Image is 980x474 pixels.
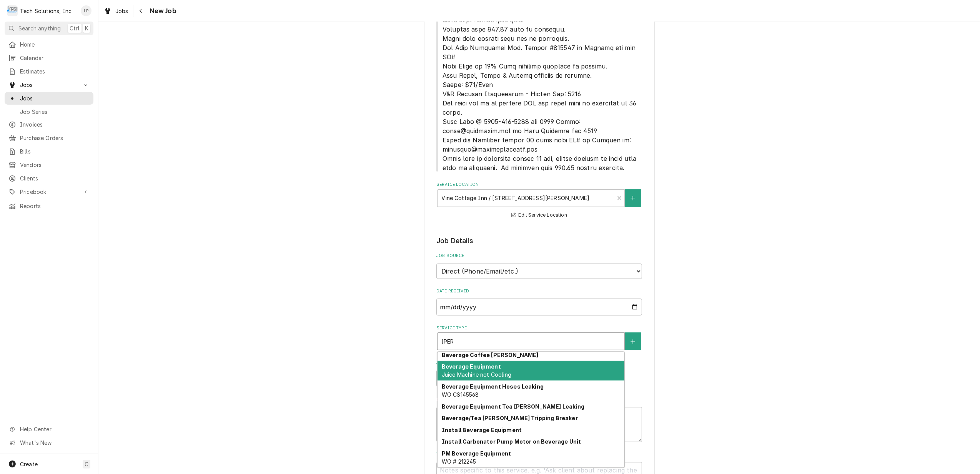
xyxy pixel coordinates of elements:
a: Bills [5,145,93,158]
a: Jobs [5,92,93,105]
a: Go to What's New [5,436,93,449]
strong: PM Beverage Equipment [442,450,511,457]
div: LP [81,5,92,16]
div: Service Location [436,182,642,220]
span: C [85,460,88,468]
span: Job Series [20,108,90,116]
span: Clients [20,174,90,182]
span: Search anything [18,24,61,32]
strong: Beverage Equipment Tea [PERSON_NAME] Leaking [442,403,584,410]
label: Reason For Call [436,397,642,403]
span: Reports [20,202,90,210]
a: Job Series [5,105,93,118]
button: Navigate back [135,5,147,17]
a: Go to Help Center [5,423,93,436]
a: Go to Jobs [5,78,93,91]
span: Jobs [20,81,78,89]
a: Jobs [101,5,131,17]
a: Purchase Orders [5,132,93,144]
div: Job Type [436,360,642,387]
a: Vendors [5,159,93,171]
div: Lisa Paschal's Avatar [81,5,92,16]
label: Technician Instructions [436,451,642,457]
button: Create New Location [625,189,641,207]
label: Job Source [436,253,642,259]
div: T [7,5,18,16]
label: Service Type [436,325,642,331]
label: Service Location [436,182,642,188]
label: Job Type [436,360,642,366]
svg: Create New Service [631,339,635,344]
a: Go to Pricebook [5,185,93,198]
a: Invoices [5,118,93,131]
a: Clients [5,172,93,185]
a: Home [5,38,93,51]
button: Search anythingCtrlK [5,22,93,35]
div: Reason For Call [436,397,642,442]
strong: Install Beverage Equipment [442,427,522,433]
div: Tech Solutions, Inc.'s Avatar [7,5,18,16]
span: Pricebook [20,188,78,196]
span: New Job [147,6,176,16]
label: Date Received [436,288,642,294]
div: Job Source [436,253,642,279]
button: Create New Service [625,332,641,350]
span: Calendar [20,54,90,62]
strong: Beverage Equipment Hoses Leaking [442,383,544,390]
span: WO CS145568 [442,391,479,398]
legend: Job Details [436,236,642,246]
div: Tech Solutions, Inc. [20,7,73,15]
span: Create [20,461,38,467]
span: K [85,24,88,32]
div: Service Type [436,325,642,350]
span: Jobs [115,7,128,15]
strong: Beverage Equipment [442,363,501,370]
div: Date Received [436,288,642,315]
span: Juice Machine not Cooling [442,371,511,378]
span: Estimates [20,67,90,75]
span: Home [20,40,90,48]
a: Estimates [5,65,93,78]
a: Calendar [5,52,93,64]
svg: Create New Location [631,195,635,201]
strong: Beverage/Tea [PERSON_NAME] Tripping Breaker [442,415,578,421]
span: WO # 212245 [442,458,476,465]
span: What's New [20,439,89,447]
span: Invoices [20,120,90,129]
span: Jobs [20,94,90,102]
span: Help Center [20,425,89,433]
strong: Install Carbonator Pump Motor on Beverage Unit [442,438,581,445]
span: Bills [20,147,90,155]
input: yyyy-mm-dd [436,299,642,315]
span: Ctrl [70,24,80,32]
span: Purchase Orders [20,134,90,142]
button: Edit Service Location [510,210,568,220]
span: Vendors [20,161,90,169]
strong: Beverage Coffee [PERSON_NAME] [442,352,539,358]
a: Reports [5,200,93,212]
